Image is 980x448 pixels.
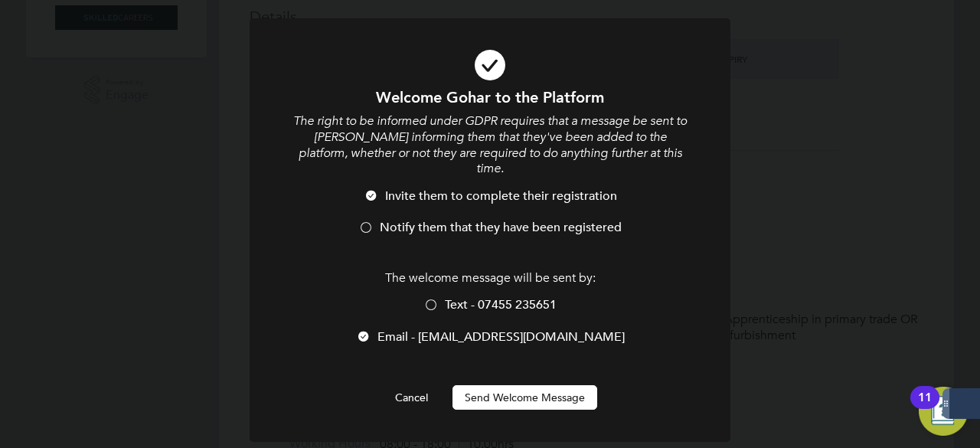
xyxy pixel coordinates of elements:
button: Send Welcome Message [452,385,597,410]
p: The welcome message will be sent by: [291,270,689,286]
div: 11 [918,397,932,417]
span: Text - 07455 235651 [445,297,557,312]
span: Invite them to complete their registration [385,188,617,204]
h1: Welcome Gohar to the Platform [291,87,689,107]
span: Email - [EMAIL_ADDRESS][DOMAIN_NAME] [377,329,625,345]
button: Cancel [383,385,440,410]
i: The right to be informed under GDPR requires that a message be sent to [PERSON_NAME] informing th... [293,113,687,176]
button: Open Resource Center, 11 new notifications [919,387,968,436]
span: Notify them that they have been registered [380,220,622,235]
